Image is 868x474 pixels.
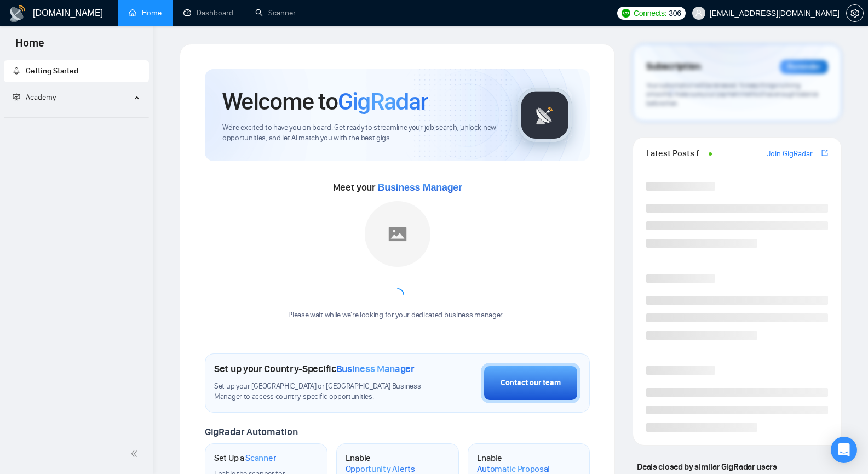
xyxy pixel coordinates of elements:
[646,81,818,107] span: Your subscription will be renewed. To keep things running smoothly, make sure your payment method...
[13,93,20,101] span: fund-projection-screen
[281,310,513,321] div: Please wait while we're looking for your dedicated business manager...
[695,9,703,17] span: user
[214,381,426,402] span: Set up your [GEOGRAPHIC_DATA] or [GEOGRAPHIC_DATA] Business Manager to access country-specific op...
[846,4,864,22] button: setting
[130,448,141,459] span: double-left
[365,201,430,267] img: placeholder.png
[336,363,415,375] span: Business Manager
[481,363,580,403] button: Contact our team
[646,58,700,76] span: Subscription
[821,148,828,158] a: export
[214,453,276,464] h1: Set Up a
[634,7,666,19] span: Connects:
[378,182,462,193] span: Business Manager
[245,453,276,464] span: Scanner
[26,66,78,76] span: Getting Started
[821,149,828,157] span: export
[13,67,20,75] span: rocket
[205,426,297,438] span: GigRadar Automation
[780,60,828,74] div: Reminder
[214,363,415,375] h1: Set up your Country-Specific
[26,93,56,102] span: Academy
[669,7,681,19] span: 306
[255,8,296,18] a: searchScanner
[183,8,233,18] a: dashboardDashboard
[622,9,630,18] img: upwork-logo.png
[501,377,561,389] div: Contact our team
[767,148,819,160] a: Join GigRadar Slack Community
[13,93,56,102] span: Academy
[333,181,462,193] span: Meet your
[4,60,149,82] li: Getting Started
[129,8,162,18] a: homeHome
[646,146,705,160] span: Latest Posts from the GigRadar Community
[346,453,423,474] h1: Enable
[9,5,26,22] img: logo
[389,287,406,303] span: loading
[7,35,53,58] span: Home
[846,9,864,18] a: setting
[222,123,500,144] span: We're excited to have you on board. Get ready to streamline your job search, unlock new opportuni...
[518,88,572,142] img: gigradar-logo.png
[338,87,428,116] span: GigRadar
[4,113,149,120] li: Academy Homepage
[831,437,857,463] div: Open Intercom Messenger
[222,87,428,116] h1: Welcome to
